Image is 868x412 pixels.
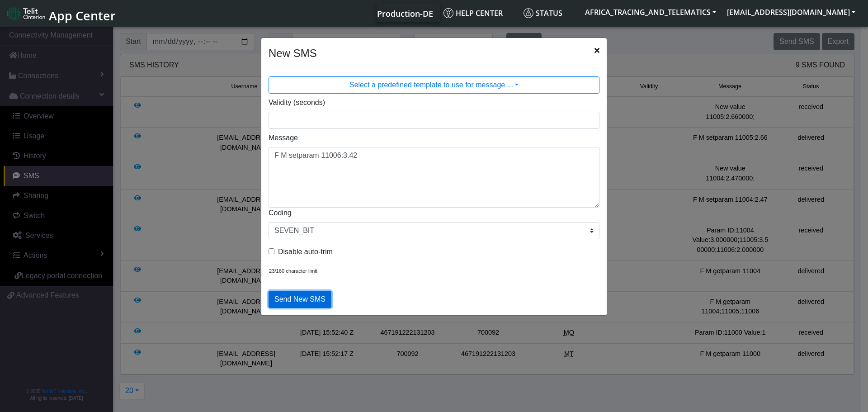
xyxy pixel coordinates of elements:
label: Message [269,133,298,143]
span: Help center [443,8,503,18]
button: Select a predefined template to use for message ... [269,76,599,94]
label: Coding [269,208,292,218]
button: AFRICA_TRACING_AND_TELEMATICS [580,4,722,20]
img: knowledge.svg [443,8,453,18]
span: App Center [49,7,116,24]
a: Your current platform instance [377,4,433,22]
button: [EMAIL_ADDRESS][DOMAIN_NAME] [722,4,861,20]
span: Status [524,8,562,18]
h4: New SMS [269,45,317,62]
img: status.svg [524,8,533,18]
label: Validity (seconds) [269,97,325,108]
span: 23/160 character limit [269,268,317,274]
button: Send New SMS [269,291,331,308]
label: Disable auto-trim [278,246,333,257]
span: Close [594,45,599,56]
span: Production-DE [377,8,433,19]
img: logo-telit-cinterion-gw-new.png [7,6,45,21]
